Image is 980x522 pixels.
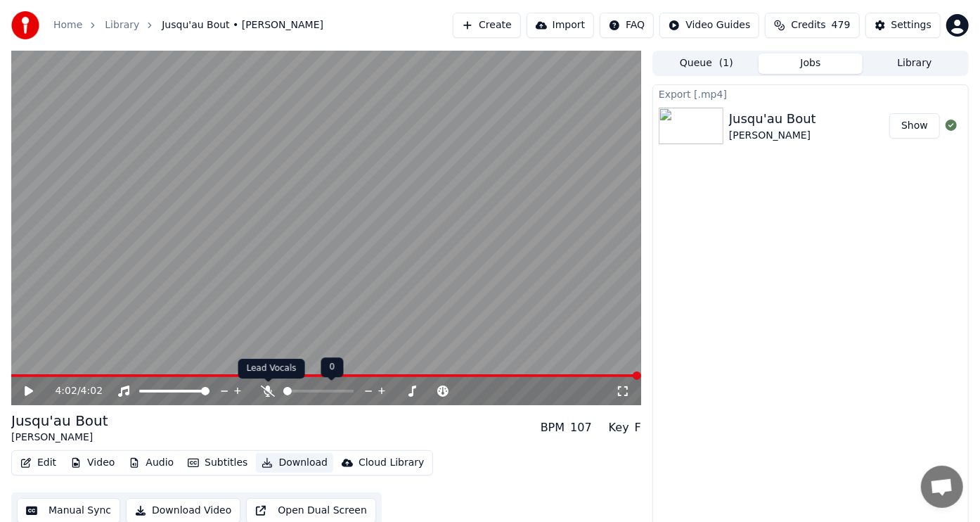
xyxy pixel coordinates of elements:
div: Settings [891,18,931,32]
img: youka [11,11,39,39]
span: 4:02 [55,384,77,398]
button: Create [453,13,521,38]
span: Credits [791,18,825,32]
button: Jobs [759,53,863,74]
button: Download [256,453,333,473]
div: Key [609,419,629,436]
div: Lead Vocals [238,359,305,378]
div: Export [.mp4] [653,85,968,102]
span: 479 [832,18,851,32]
div: Cloud Library [359,456,424,470]
div: [PERSON_NAME] [11,431,108,445]
button: Subtitles [182,453,253,473]
div: BPM [541,419,565,436]
button: Credits479 [765,13,859,38]
div: Jusqu'au Bout [11,411,108,431]
div: 107 [570,419,592,436]
button: Settings [865,13,941,38]
a: Open chat [921,466,963,508]
nav: breadcrumb [53,18,323,32]
button: Edit [15,453,62,473]
button: Video Guides [659,13,759,38]
a: Home [53,18,82,32]
div: Jusqu'au Bout [729,109,816,129]
span: 4:02 [81,384,103,398]
div: 0 [321,357,344,377]
button: FAQ [600,13,654,38]
span: ( 1 ) [719,56,733,70]
div: [PERSON_NAME] [729,129,816,143]
button: Audio [123,453,179,473]
button: Library [863,53,967,74]
button: Show [889,113,940,139]
button: Queue [655,53,759,74]
a: Library [105,18,139,32]
button: Video [65,453,120,473]
span: Jusqu'au Bout • [PERSON_NAME] [162,18,323,32]
button: Import [527,13,594,38]
div: / [55,384,89,398]
div: F [635,419,641,436]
